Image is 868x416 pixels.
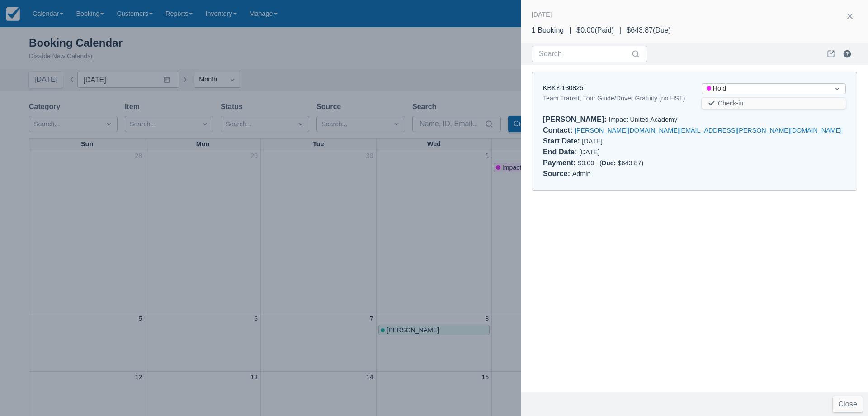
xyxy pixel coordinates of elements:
div: Impact United Academy [543,114,846,125]
div: [PERSON_NAME] : [543,115,609,123]
div: Team Transit, Tour Guide/Driver Gratuity (no HST) [543,93,687,104]
div: Payment : [543,159,578,167]
div: Hold [707,84,825,94]
div: | [614,25,627,36]
div: Admin [543,168,846,179]
button: Check-in [702,98,846,109]
input: Search [539,46,629,62]
span: ( $643.87 ) [599,159,643,167]
span: Dropdown icon [833,84,842,93]
div: Contact : [543,126,575,134]
div: Start Date : [543,137,582,145]
div: Source : [543,170,572,177]
div: [DATE] [543,147,687,158]
div: [DATE] [543,136,687,147]
div: End Date : [543,148,579,156]
div: $0.00 ( Paid ) [576,25,614,36]
a: KBKY-130825 [543,84,583,91]
div: Due: [602,159,618,167]
div: [DATE] [532,9,552,20]
button: Close [833,396,863,412]
a: [PERSON_NAME][DOMAIN_NAME][EMAIL_ADDRESS][PERSON_NAME][DOMAIN_NAME] [575,127,842,134]
div: $0.00 [543,158,846,168]
div: $643.87 ( Due ) [627,25,671,36]
div: 1 Booking [532,25,564,36]
div: | [564,25,576,36]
